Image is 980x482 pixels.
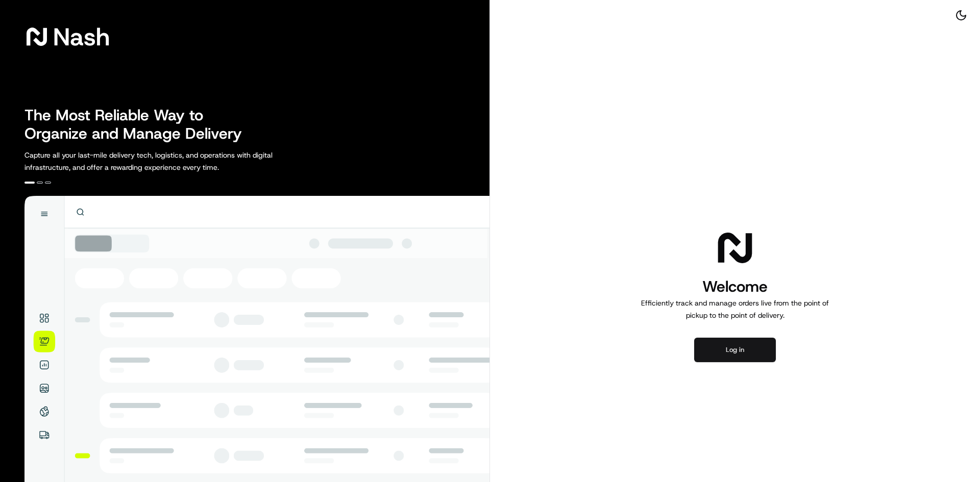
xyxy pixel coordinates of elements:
[24,149,318,173] p: Capture all your last-mile delivery tech, logistics, and operations with digital infrastructure, ...
[694,338,776,362] button: Log in
[24,106,253,143] h2: The Most Reliable Way to Organize and Manage Delivery
[53,27,110,47] span: Nash
[637,297,833,321] p: Efficiently track and manage orders live from the point of pickup to the point of delivery.
[637,276,833,297] h1: Welcome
